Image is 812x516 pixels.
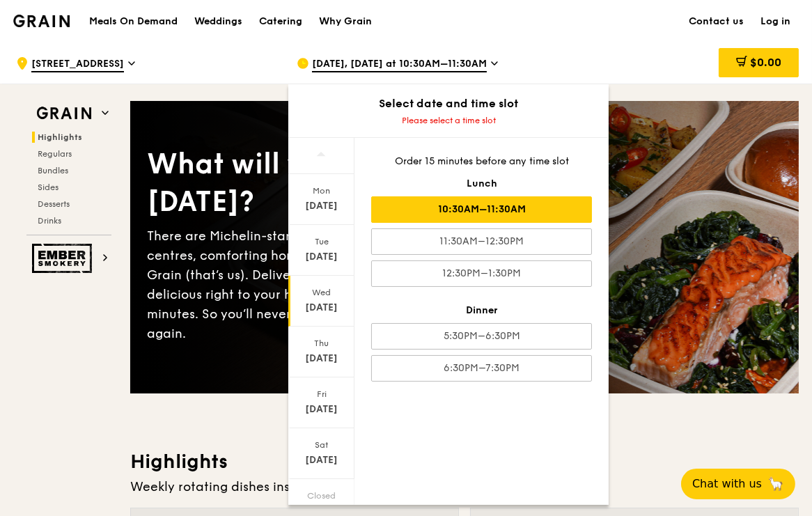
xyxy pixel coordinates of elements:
div: Closed [290,490,352,501]
div: Thu [290,338,352,349]
div: [DATE] [290,352,352,366]
a: Catering [251,1,311,42]
div: Catering [259,1,302,42]
h3: Highlights [130,449,799,474]
span: $0.00 [750,56,781,69]
span: Desserts [38,199,70,209]
div: 12:30PM–1:30PM [371,260,592,287]
div: Sat [290,439,352,451]
div: [DATE] [290,453,352,467]
div: What will you eat [DATE]? [147,146,464,221]
div: Select date and time slot [288,95,609,112]
a: Log in [752,1,799,42]
span: 🦙 [767,476,784,492]
div: [DATE] [290,301,352,315]
div: Please select a time slot [288,115,609,126]
div: Why Grain [319,1,372,42]
span: Drinks [38,216,61,226]
div: Tue [290,236,352,247]
a: Contact us [680,1,752,42]
img: Ember Smokery web logo [32,244,96,273]
a: Why Grain [311,1,380,42]
div: 10:30AM–11:30AM [371,196,592,223]
div: 11:30AM–12:30PM [371,228,592,255]
span: [STREET_ADDRESS] [31,57,124,72]
span: Regulars [38,149,72,159]
a: Weddings [186,1,251,42]
span: Sides [38,182,58,192]
span: Highlights [38,132,82,142]
div: There are Michelin-star restaurants, hawker centres, comforting home-cooked classics… and Grain (... [147,226,464,343]
div: Lunch [371,177,592,191]
div: Dinner [371,304,592,318]
div: 6:30PM–7:30PM [371,355,592,382]
div: [DATE] [290,250,352,264]
img: Grain [13,15,70,27]
div: Fri [290,389,352,400]
div: [DATE] [290,402,352,416]
h1: Meals On Demand [89,15,178,29]
div: [DATE] [290,199,352,213]
div: 5:30PM–6:30PM [371,323,592,350]
img: Grain web logo [32,101,96,126]
div: Wed [290,287,352,298]
div: Weddings [194,1,242,42]
div: Order 15 minutes before any time slot [371,155,592,169]
span: [DATE], [DATE] at 10:30AM–11:30AM [312,57,487,72]
div: Weekly rotating dishes inspired by flavours from around the world. [130,477,799,497]
span: Bundles [38,166,68,175]
div: Mon [290,185,352,196]
button: Chat with us🦙 [681,469,795,499]
span: Chat with us [692,476,762,492]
